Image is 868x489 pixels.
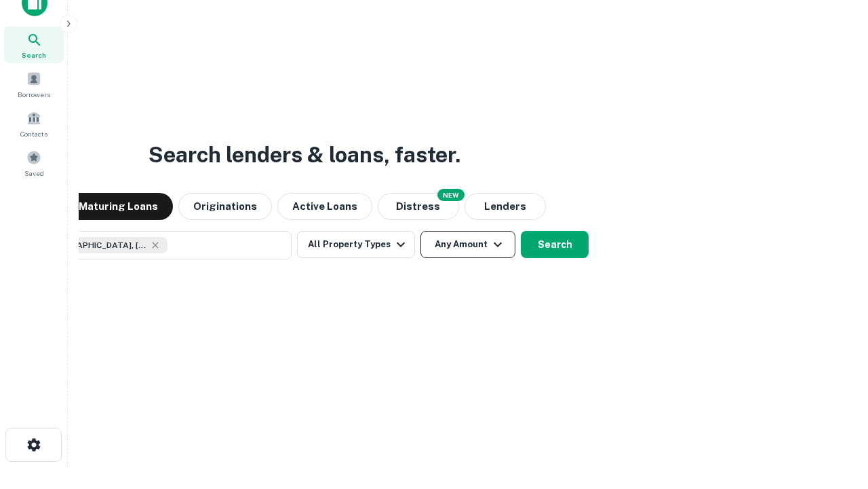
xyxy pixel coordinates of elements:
button: Search distressed loans with lien and other non-mortgage details. [378,193,459,220]
span: [GEOGRAPHIC_DATA], [GEOGRAPHIC_DATA], [GEOGRAPHIC_DATA] [45,239,147,251]
span: Search [22,50,46,60]
button: All Property Types [297,231,415,258]
iframe: Chat Widget [800,380,868,446]
a: Borrowers [4,66,64,103]
button: Maturing Loans [64,193,173,220]
span: Borrowers [18,89,50,100]
a: Saved [4,145,64,181]
a: Contacts [4,105,64,142]
span: Saved [24,168,44,179]
button: Any Amount [420,231,515,258]
button: Active Loans [277,193,372,220]
button: Search [521,231,589,258]
button: Originations [178,193,272,220]
h3: Search lenders & loans, faster. [149,139,460,171]
span: Contacts [20,128,47,139]
a: Search [4,26,64,63]
button: [GEOGRAPHIC_DATA], [GEOGRAPHIC_DATA], [GEOGRAPHIC_DATA] [20,231,292,259]
button: Lenders [465,193,546,220]
div: NEW [437,189,465,201]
